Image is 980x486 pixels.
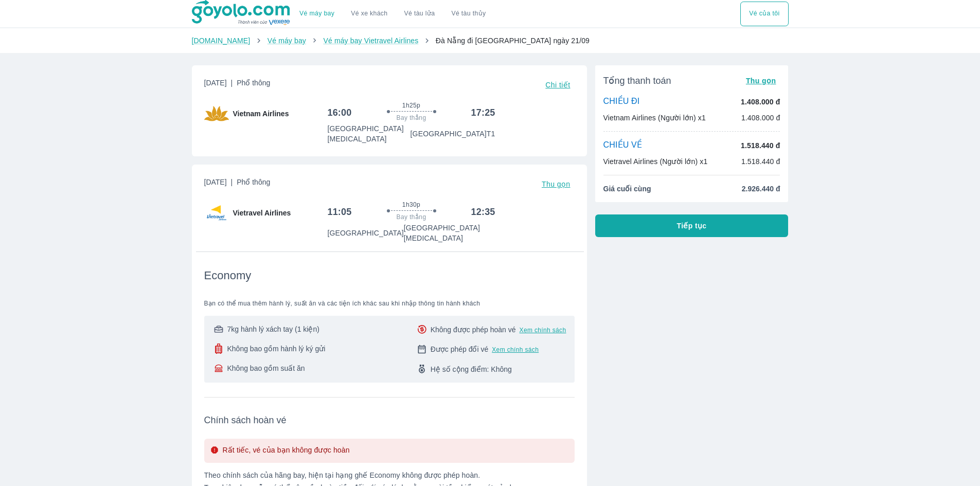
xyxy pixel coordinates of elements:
a: Vé máy bay [299,10,334,17]
button: Xem chính sách [520,326,566,334]
div: choose transportation mode [291,2,494,26]
span: | [231,79,233,87]
span: Tiếp tục [677,221,707,231]
h6: 11:05 [328,206,352,218]
p: Rất tiếc, vé của bạn không được hoàn [223,445,350,457]
p: 1.518.440 đ [741,140,780,151]
nav: breadcrumb [192,35,789,46]
a: Vé xe khách [351,10,387,17]
button: Tiếp tục [595,214,789,237]
span: Phổ thông [237,178,270,186]
p: [GEOGRAPHIC_DATA] T1 [411,129,495,139]
p: CHIỀU VỀ [603,140,643,151]
span: Bay thẳng [397,114,426,122]
span: Thu gọn [746,77,776,85]
span: Chính sách hoàn vé [204,414,575,426]
span: 7kg hành lý xách tay (1 kiện) [227,324,319,334]
span: 1h25p [402,101,420,110]
p: 1.408.000 đ [741,113,780,123]
span: [DATE] [204,177,271,191]
p: [GEOGRAPHIC_DATA] [MEDICAL_DATA] [328,123,411,144]
h6: 16:00 [328,106,352,119]
span: Economy [204,268,252,283]
span: Được phép đổi vé [431,344,489,354]
a: Vé máy bay Vietravel Airlines [323,37,418,45]
button: Chi tiết [541,78,574,92]
button: Vé tàu thủy [443,2,494,26]
span: | [231,178,233,186]
span: Bạn có thể mua thêm hành lý, suất ăn và các tiện ích khác sau khi nhập thông tin hành khách [204,299,575,308]
span: Vietnam Airlines [233,109,289,119]
h6: 17:25 [471,106,495,119]
span: 2.926.440 đ [742,184,780,194]
p: 1.408.000 đ [741,97,780,107]
span: Thu gọn [542,180,571,188]
span: Phổ thông [237,79,270,87]
a: Vé tàu lửa [396,2,443,26]
span: Hệ số cộng điểm: Không [431,364,512,374]
span: Đà Nẵng đi [GEOGRAPHIC_DATA] ngày 21/09 [436,37,590,45]
a: [DOMAIN_NAME] [192,37,251,45]
span: Giá cuối cùng [603,184,651,194]
div: choose transportation mode [740,2,788,26]
button: Thu gọn [538,177,575,191]
span: Không bao gồm hành lý ký gửi [227,344,326,354]
p: Vietravel Airlines (Người lớn) x1 [603,156,708,167]
span: Không bao gồm suất ăn [227,363,305,373]
button: Thu gọn [742,74,780,88]
span: Bay thẳng [397,213,426,221]
p: [GEOGRAPHIC_DATA] [MEDICAL_DATA] [404,223,495,243]
span: Tổng thanh toán [603,75,671,87]
a: Vé máy bay [268,37,306,45]
span: 1h30p [402,201,420,209]
h6: 12:35 [471,206,495,218]
p: Vietnam Airlines (Người lớn) x1 [603,113,706,123]
span: [DATE] [204,78,271,92]
p: 1.518.440 đ [741,156,780,167]
p: [GEOGRAPHIC_DATA] [328,228,404,238]
span: Chi tiết [545,81,570,89]
span: Vietravel Airlines [233,208,291,218]
p: CHIỀU ĐI [603,96,640,107]
button: Xem chính sách [492,346,539,354]
span: Không được phép hoàn vé [431,325,516,335]
button: Vé của tôi [740,2,788,26]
